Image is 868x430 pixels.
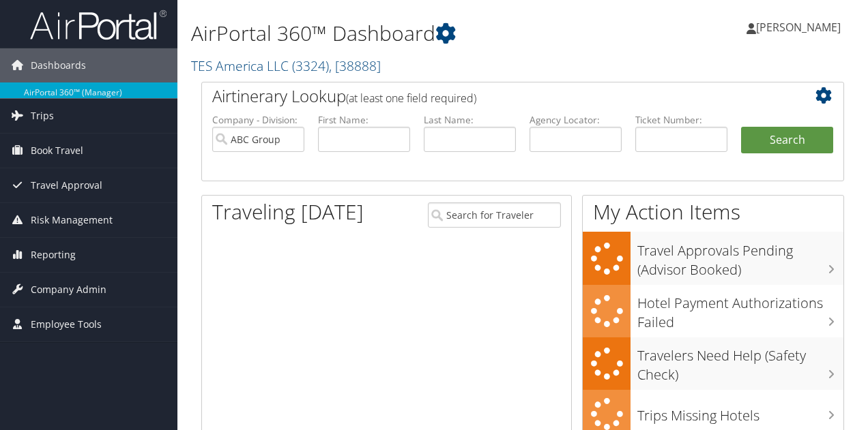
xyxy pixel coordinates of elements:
label: First Name: [318,113,410,127]
span: [PERSON_NAME] [756,20,841,35]
label: Agency Locator: [530,113,622,127]
span: Company Admin [31,273,106,307]
span: Book Travel [31,134,83,168]
span: Dashboards [31,48,86,82]
h1: My Action Items [583,198,843,226]
h3: Trips Missing Hotels [637,399,843,425]
span: Risk Management [31,203,113,237]
a: Travel Approvals Pending (Advisor Booked) [583,232,843,284]
h3: Travelers Need Help (Safety Check) [637,339,843,384]
a: Hotel Payment Authorizations Failed [583,285,843,337]
label: Last Name: [424,113,516,127]
span: Trips [31,99,54,133]
h3: Hotel Payment Authorizations Failed [637,287,843,332]
a: TES America LLC [191,57,381,75]
label: Company - Division: [212,113,304,127]
h2: Airtinerary Lookup [212,85,780,108]
button: Search [741,127,833,154]
a: [PERSON_NAME] [747,7,854,48]
img: airportal-logo.png [30,9,167,41]
a: Travelers Need Help (Safety Check) [583,337,843,390]
span: Reporting [31,238,76,272]
span: , [ 38888 ] [329,57,381,75]
span: Employee Tools [31,307,102,341]
label: Ticket Number: [635,113,727,127]
h3: Travel Approvals Pending (Advisor Booked) [637,234,843,279]
span: Travel Approval [31,168,102,202]
h1: Traveling [DATE] [212,198,364,226]
span: (at least one field required) [346,91,476,106]
input: Search for Traveler [428,202,562,228]
span: ( 3324 ) [292,57,329,75]
h1: AirPortal 360™ Dashboard [191,19,633,48]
